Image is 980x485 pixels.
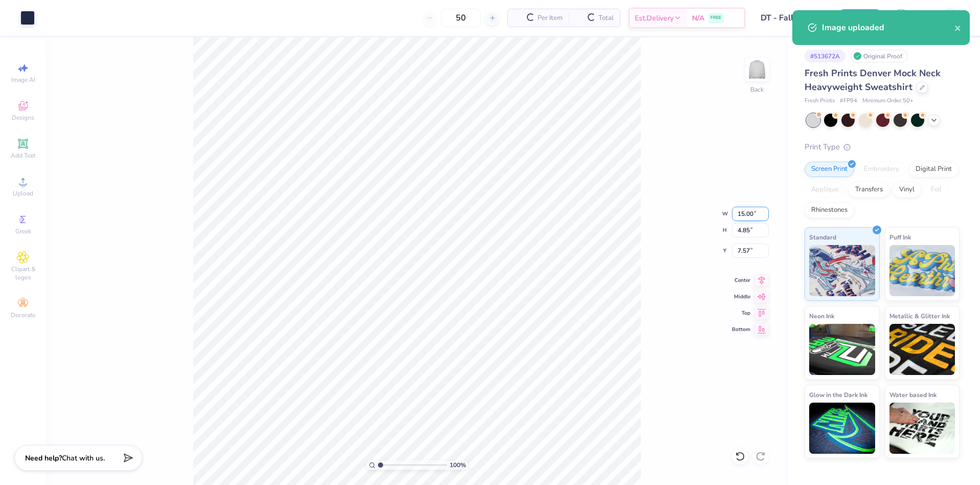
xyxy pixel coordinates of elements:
[809,324,875,375] img: Neon Ink
[809,389,867,400] span: Glow in the Dark Ink
[889,324,955,375] img: Metallic & Glitter Ink
[805,162,854,177] div: Screen Print
[25,453,62,463] strong: Need help?
[732,326,750,333] span: Bottom
[805,182,845,197] div: Applique
[822,21,954,34] div: Image uploaded
[12,114,34,122] span: Designs
[635,13,674,24] span: Est. Delivery
[15,227,31,235] span: Greek
[857,162,906,177] div: Embroidery
[441,9,481,27] input: – –
[732,310,750,317] span: Top
[62,453,105,463] span: Chat with us.
[450,460,466,470] span: 100 %
[598,13,614,24] span: Total
[805,141,960,153] div: Print Type
[11,151,35,160] span: Add Text
[805,97,835,105] span: Fresh Prints
[750,85,764,94] div: Back
[954,21,962,34] button: close
[11,311,35,319] span: Decorate
[909,162,959,177] div: Digital Print
[889,311,950,321] span: Metallic & Glitter Ink
[809,311,834,321] span: Neon Ink
[889,403,955,454] img: Water based Ink
[805,203,854,218] div: Rhinestones
[13,189,33,197] span: Upload
[809,245,875,296] img: Standard
[747,59,767,80] img: Back
[889,245,955,296] img: Puff Ink
[851,50,908,62] div: Original Proof
[849,182,889,197] div: Transfers
[809,232,836,242] span: Standard
[889,389,937,400] span: Water based Ink
[889,232,911,242] span: Puff Ink
[692,13,704,24] span: N/A
[538,13,563,24] span: Per Item
[840,97,857,105] span: # FP94
[732,293,750,300] span: Middle
[11,76,35,84] span: Image AI
[753,8,828,28] input: Untitled Design
[924,182,948,197] div: Foil
[809,403,875,454] img: Glow in the Dark Ink
[805,67,941,93] span: Fresh Prints Denver Mock Neck Heavyweight Sweatshirt
[710,14,721,21] span: FREE
[805,50,845,62] div: # 513672A
[862,97,914,105] span: Minimum Order: 50 +
[5,265,41,281] span: Clipart & logos
[893,182,921,197] div: Vinyl
[732,277,750,284] span: Center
